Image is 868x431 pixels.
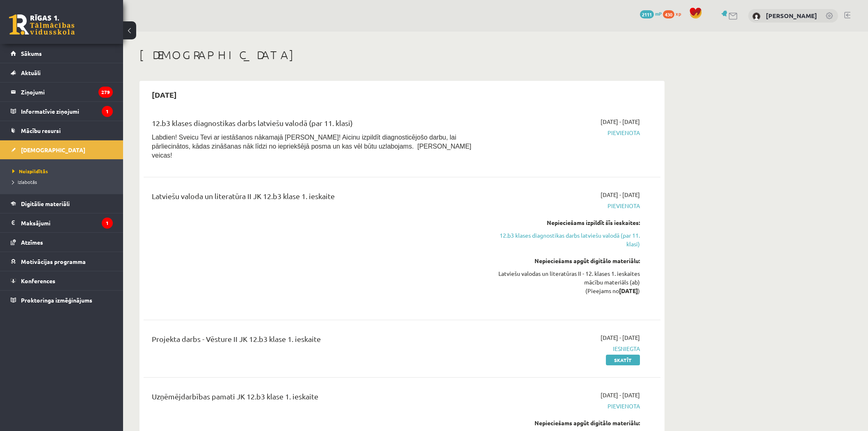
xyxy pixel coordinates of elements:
[11,83,113,101] a: Ziņojumi279
[11,63,113,82] a: Aktuāli
[663,10,685,17] a: 430 xp
[139,48,665,62] h1: [DEMOGRAPHIC_DATA]
[21,146,85,154] span: [DEMOGRAPHIC_DATA]
[663,10,674,18] span: 430
[11,140,113,159] a: [DEMOGRAPHIC_DATA]
[606,355,640,365] a: Skatīt
[11,44,113,63] a: Sākums
[152,134,471,159] span: Labdien! Sveicu Tevi ar iestāšanos nākamajā [PERSON_NAME]! Aicinu izpildīt diagnosticējošo darbu,...
[601,190,640,199] span: [DATE] - [DATE]
[485,419,640,427] div: Nepieciešams apgūt digitālo materiālu:
[619,287,638,294] strong: [DATE]
[11,271,113,290] a: Konferences
[485,344,640,353] span: Iesniegta
[11,102,113,121] a: Informatīvie ziņojumi1
[152,190,473,206] div: Latviešu valoda un literatūra II JK 12.b3 klase 1. ieskaite
[485,269,640,295] div: Latviešu valodas un literatūras II - 12. klases 1. ieskaites mācību materiāls (ab) (Pieejams no )
[766,11,817,20] a: [PERSON_NAME]
[601,333,640,342] span: [DATE] - [DATE]
[21,50,42,57] span: Sākums
[21,69,41,76] span: Aktuāli
[21,83,113,101] legend: Ziņojumi
[152,117,473,133] div: 12.b3 klases diagnostikas darbs latviešu valodā (par 11. klasi)
[676,10,681,17] span: xp
[601,391,640,399] span: [DATE] - [DATE]
[752,12,761,21] img: Līga Zandberga
[21,296,92,304] span: Proktoringa izmēģinājums
[21,258,86,265] span: Motivācijas programma
[102,106,113,117] i: 1
[21,238,43,246] span: Atzīmes
[640,10,662,17] a: 2111 mP
[485,231,640,248] a: 12.b3 klases diagnostikas darbs latviešu valodā (par 11. klasi)
[144,85,185,104] h2: [DATE]
[21,200,70,207] span: Digitālie materiāli
[21,213,113,232] legend: Maksājumi
[21,127,61,134] span: Mācību resursi
[11,121,113,140] a: Mācību resursi
[21,277,55,284] span: Konferences
[12,167,115,175] a: Neizpildītās
[152,391,473,406] div: Uzņēmējdarbības pamati JK 12.b3 klase 1. ieskaite
[11,252,113,271] a: Motivācijas programma
[640,10,654,18] span: 2111
[601,117,640,126] span: [DATE] - [DATE]
[152,333,473,348] div: Projekta darbs - Vēsture II JK 12.b3 klase 1. ieskaite
[21,102,113,121] legend: Informatīvie ziņojumi
[11,233,113,252] a: Atzīmes
[11,213,113,232] a: Maksājumi1
[485,218,640,227] div: Nepieciešams izpildīt šīs ieskaites:
[98,87,113,98] i: 279
[485,257,640,265] div: Nepieciešams apgūt digitālo materiālu:
[11,291,113,309] a: Proktoringa izmēģinājums
[12,168,48,174] span: Neizpildītās
[485,202,640,210] span: Pievienota
[9,14,75,35] a: Rīgas 1. Tālmācības vidusskola
[102,218,113,229] i: 1
[655,10,662,17] span: mP
[485,128,640,137] span: Pievienota
[11,194,113,213] a: Digitālie materiāli
[12,179,37,185] span: Izlabotās
[485,402,640,410] span: Pievienota
[12,178,115,186] a: Izlabotās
